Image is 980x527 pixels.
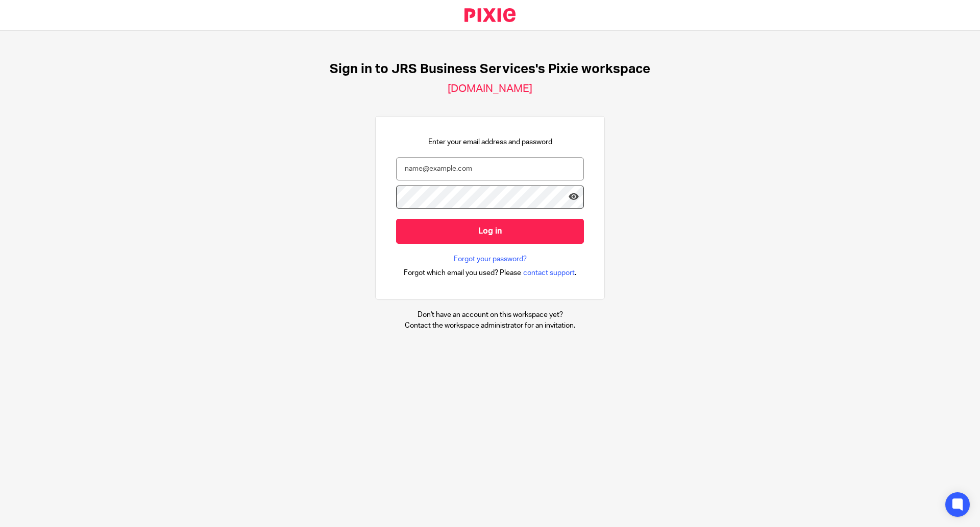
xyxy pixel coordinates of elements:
p: Enter your email address and password [428,137,552,147]
div: . [404,267,577,279]
input: Log in [396,219,584,244]
span: contact support [523,268,575,278]
h1: Sign in to JRS Business Services's Pixie workspace [330,61,650,77]
input: name@example.com [396,157,584,180]
p: Contact the workspace administrator for an invitation. [405,320,575,331]
span: Forgot which email you used? Please [404,268,521,278]
p: Don't have an account on this workspace yet? [405,310,575,320]
h2: [DOMAIN_NAME] [448,82,532,96]
a: Forgot your password? [454,254,527,264]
